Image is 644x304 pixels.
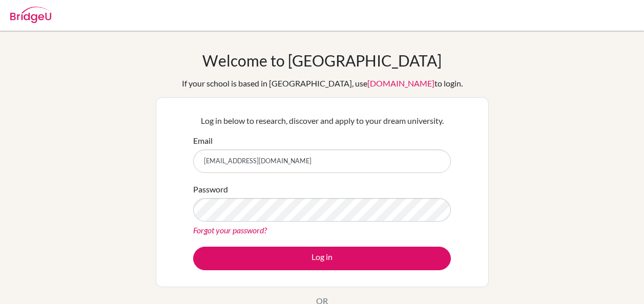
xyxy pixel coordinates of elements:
[193,115,451,127] p: Log in below to research, discover and apply to your dream university.
[193,225,267,235] a: Forgot your password?
[193,135,213,147] label: Email
[10,7,51,23] img: Bridge-U
[193,247,451,270] button: Log in
[193,183,228,196] label: Password
[182,77,463,90] div: If your school is based in [GEOGRAPHIC_DATA], use to login.
[202,51,442,70] h1: Welcome to [GEOGRAPHIC_DATA]
[367,78,434,88] a: [DOMAIN_NAME]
